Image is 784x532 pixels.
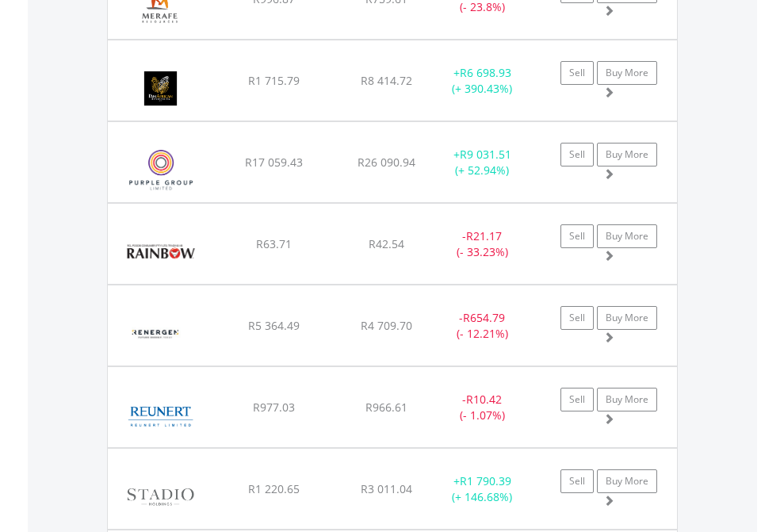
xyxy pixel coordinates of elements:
[116,387,205,443] img: EQU.ZA.RLO.png
[560,61,594,85] a: Sell
[560,469,594,493] a: Sell
[369,236,404,251] span: R42.54
[361,318,412,333] span: R4 709.70
[253,400,295,415] span: R977.03
[460,473,511,488] span: R1 790.39
[361,73,412,88] span: R8 414.72
[116,224,207,280] img: EQU.ZA.RBO.png
[597,143,657,166] a: Buy More
[116,305,196,362] img: EQU.ZA.REN.png
[460,65,511,80] span: R6 698.93
[248,318,300,333] span: R5 364.49
[433,147,532,178] div: + (+ 52.94%)
[433,392,532,423] div: - (- 1.07%)
[116,469,205,525] img: EQU.ZA.SDO.png
[433,228,532,260] div: - (- 33.23%)
[358,155,415,170] span: R26 090.94
[560,143,594,166] a: Sell
[433,65,532,97] div: + (+ 390.43%)
[361,481,412,496] span: R3 011.04
[597,61,657,85] a: Buy More
[597,224,657,248] a: Buy More
[116,142,207,198] img: EQU.ZA.PPE.png
[597,469,657,493] a: Buy More
[248,73,300,88] span: R1 715.79
[116,60,205,117] img: EQU.ZA.PAN.png
[463,310,505,325] span: R654.79
[433,473,532,505] div: + (+ 146.68%)
[466,228,502,243] span: R21.17
[597,388,657,411] a: Buy More
[560,306,594,330] a: Sell
[560,224,594,248] a: Sell
[560,388,594,411] a: Sell
[256,236,292,251] span: R63.71
[460,147,511,162] span: R9 031.51
[248,481,300,496] span: R1 220.65
[365,400,407,415] span: R966.61
[433,310,532,342] div: - (- 12.21%)
[245,155,303,170] span: R17 059.43
[466,392,502,407] span: R10.42
[597,306,657,330] a: Buy More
